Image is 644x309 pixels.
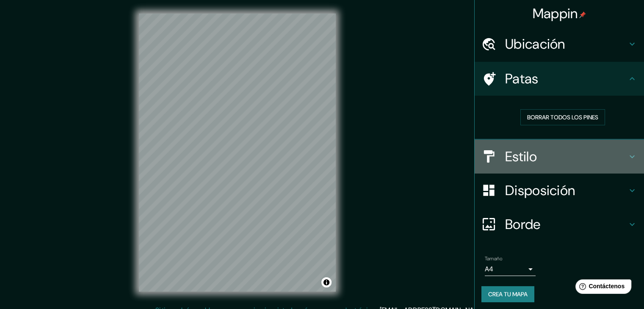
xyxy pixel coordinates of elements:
[485,255,502,262] font: Tamaño
[505,70,539,88] font: Patas
[520,109,605,125] button: Borrar todos los pines
[475,174,644,207] div: Disposición
[475,207,644,241] div: Borde
[533,5,578,22] font: Mappin
[505,35,565,53] font: Ubicación
[139,14,336,292] canvas: Mapa
[488,290,528,298] font: Crea tu mapa
[485,262,536,276] div: A4
[481,286,534,302] button: Crea tu mapa
[505,215,541,233] font: Borde
[485,265,493,273] font: A4
[579,11,586,18] img: pin-icon.png
[505,182,575,199] font: Disposición
[475,27,644,61] div: Ubicación
[321,277,332,287] button: Activar o desactivar atribución
[569,276,635,300] iframe: Lanzador de widgets de ayuda
[475,62,644,96] div: Patas
[527,113,598,121] font: Borrar todos los pines
[505,148,537,166] font: Estilo
[475,140,644,174] div: Estilo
